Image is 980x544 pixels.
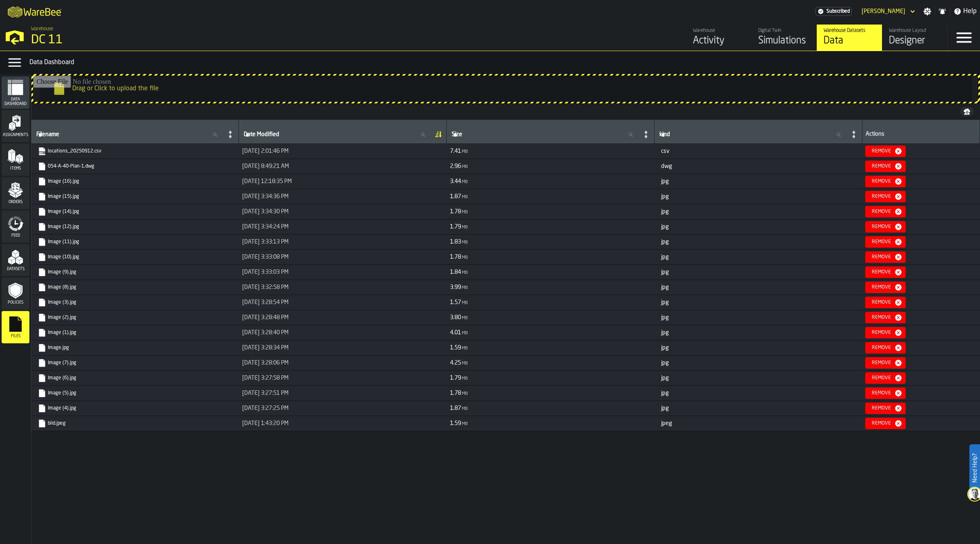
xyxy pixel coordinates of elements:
[38,298,231,307] a: link-to-https://s3.eu-west-1.amazonaws.com/drive.app.warebee.com/2e91095d-d0fa-471d-87cf-b9f7f816...
[865,266,906,278] button: button-Remove
[963,7,977,16] span: Help
[950,7,980,16] label: button-toggle-Help
[450,209,461,215] span: 1.78
[2,97,29,106] span: Data Dashboard
[869,224,894,230] div: Remove
[661,254,669,260] span: jpg
[869,300,894,305] div: Remove
[462,165,468,169] span: MB
[242,345,289,351] span: [DATE] 3:28:34 PM
[450,375,461,381] span: 1.79
[36,418,234,429] span: bild.jpeg
[36,221,234,233] span: Image (12).jpg
[242,329,289,336] span: [DATE] 3:28:40 PM
[869,405,894,411] div: Remove
[948,25,980,51] label: button-toggle-Menu
[462,286,468,290] span: MB
[242,284,289,291] span: [DATE] 3:32:58 PM
[889,28,941,34] div: Warehouse Layout
[869,148,894,154] div: Remove
[38,238,231,246] a: link-to-https://s3.eu-west-1.amazonaws.com/drive.app.warebee.com/2e91095d-d0fa-471d-87cf-b9f7f816...
[36,372,234,384] span: Image (6).jpg
[758,34,810,47] div: Simulations
[38,208,231,216] a: link-to-https://s3.eu-west-1.amazonaws.com/drive.app.warebee.com/2e91095d-d0fa-471d-87cf-b9f7f816...
[450,330,461,336] span: 4.01
[462,392,468,396] span: MB
[920,7,935,16] label: button-toggle-Settings
[869,254,894,260] div: Remove
[693,28,745,34] div: Warehouse
[244,131,279,138] span: label
[450,224,461,230] span: 1.79
[33,76,978,102] input: Drag or Click to upload the file
[2,267,29,271] span: Datasets
[661,360,669,366] span: jpg
[865,387,906,399] button: button-Remove
[31,33,252,47] div: DC 11
[2,200,29,204] span: Orders
[751,25,817,51] a: link-to-/wh/i/2e91095d-d0fa-471d-87cf-b9f7f81665fc/simulations
[462,331,468,336] span: MB
[869,239,894,245] div: Remove
[2,143,29,176] li: menu Items
[661,148,669,154] span: csv
[661,284,669,290] span: jpg
[36,131,59,138] span: label
[686,25,751,51] a: link-to-/wh/i/2e91095d-d0fa-471d-87cf-b9f7f81665fc/feed/
[36,297,234,308] span: Image (3).jpg
[462,376,468,381] span: MB
[38,344,231,352] a: link-to-https://s3.eu-west-1.amazonaws.com/drive.app.warebee.com/2e91095d-d0fa-471d-87cf-b9f7f816...
[38,359,231,367] a: link-to-https://s3.eu-west-1.amazonaws.com/drive.app.warebee.com/2e91095d-d0fa-471d-87cf-b9f7f816...
[462,255,468,260] span: MB
[450,148,461,154] span: 7.41
[242,360,289,366] span: [DATE] 3:28:06 PM
[36,282,234,293] span: Image (8).jpg
[242,420,289,427] span: [DATE] 1:43:20 PM
[450,421,461,426] span: 1.59
[450,284,461,290] span: 3.99
[38,313,231,322] a: link-to-https://s3.eu-west-1.amazonaws.com/drive.app.warebee.com/2e91095d-d0fa-471d-87cf-b9f7f816...
[450,254,461,260] span: 1.78
[865,418,906,429] button: button-Remove
[865,372,906,384] button: button-Remove
[869,360,894,366] div: Remove
[869,375,894,381] div: Remove
[865,327,906,338] button: button-Remove
[36,146,234,157] span: locations_20250912.csv
[462,271,468,275] span: MB
[36,387,234,399] span: Image (5).jpg
[661,421,672,426] span: jpeg
[36,251,234,263] span: Image (10).jpg
[815,7,852,16] div: Menu Subscription
[36,327,234,338] span: Image (1).jpg
[242,178,292,185] span: [DATE] 12:18:35 PM
[242,375,289,381] span: [DATE] 3:27:58 PM
[2,133,29,137] span: Assignments
[865,282,906,293] button: button-Remove
[970,445,979,491] label: Need Help?
[869,163,894,169] div: Remove
[758,28,810,34] div: Digital Twin
[661,345,669,351] span: jpg
[38,404,231,412] a: link-to-https://s3.eu-west-1.amazonaws.com/drive.app.warebee.com/2e91095d-d0fa-471d-87cf-b9f7f816...
[2,110,29,143] li: menu Assignments
[462,240,468,245] span: MB
[862,8,905,15] div: DropdownMenuValue-Kim Jonsson
[450,194,461,199] span: 1.87
[242,148,289,154] span: [DATE] 2:01:46 PM
[36,266,234,278] span: Image (9).jpg
[242,163,289,170] span: [DATE] 8:49:21 AM
[2,278,29,310] li: menu Policies
[38,147,231,155] a: link-to-https://s3.eu-west-1.amazonaws.com/drive.app.warebee.com/2e91095d-d0fa-471d-87cf-b9f7f816...
[36,357,234,369] span: Image (7).jpg
[242,224,289,230] span: [DATE] 3:34:24 PM
[661,224,669,230] span: jpg
[36,403,234,414] span: Image (4).jpg
[817,25,882,51] a: link-to-/wh/i/2e91095d-d0fa-471d-87cf-b9f7f81665fc/data
[36,191,234,202] span: Image (15).jpg
[824,28,875,34] div: Warehouse Datasets
[865,236,906,248] button: button-Remove
[462,210,468,215] span: MB
[242,299,289,306] span: [DATE] 3:28:54 PM
[38,389,231,397] a: link-to-https://s3.eu-west-1.amazonaws.com/drive.app.warebee.com/2e91095d-d0fa-471d-87cf-b9f7f816...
